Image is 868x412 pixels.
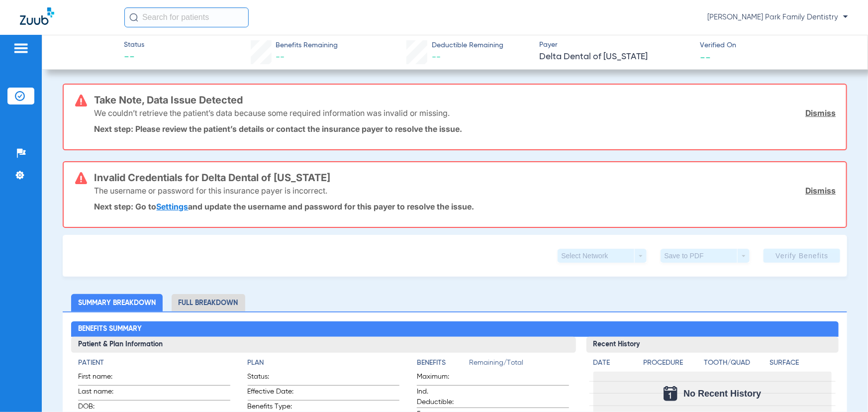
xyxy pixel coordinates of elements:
[71,337,576,353] h3: Patient & Plan Information
[124,51,144,65] span: --
[75,95,87,106] img: error-icon
[707,12,848,22] span: [PERSON_NAME] Park Family Dentistry
[78,358,230,368] h4: Patient
[78,372,127,385] span: First name:
[20,7,54,25] img: Zuub Logo
[75,172,87,184] img: error-icon
[248,387,296,400] span: Effective Date:
[124,40,144,50] span: Status
[593,358,635,372] app-breakdown-title: Date
[78,387,127,400] span: Last name:
[432,40,503,51] span: Deductible Remaining
[683,389,761,399] span: No Recent History
[95,202,836,211] p: Next step: Go to and update the username and password for this payer to resolve the issue.
[417,358,469,368] h4: Benefits
[248,358,400,368] h4: Plan
[124,7,249,27] input: Search for patients
[540,40,691,50] span: Payer
[704,358,766,372] app-breakdown-title: Tooth/Quad
[129,13,138,22] img: Search Icon
[417,387,466,408] span: Ind. Deductible:
[593,358,635,368] h4: Date
[644,358,701,368] h4: Procedure
[248,372,296,385] span: Status:
[13,42,29,54] img: hamburger-icon
[417,372,466,385] span: Maximum:
[664,386,677,401] img: Calendar
[805,108,836,118] a: Dismiss
[469,358,569,372] span: Remaining/Total
[95,173,836,183] h3: Invalid Credentials for Delta Dental of [US_STATE]
[71,321,839,337] h2: Benefits Summary
[704,358,766,368] h4: Tooth/Quad
[540,51,691,63] span: Delta Dental of [US_STATE]
[95,95,836,105] h3: Take Note, Data Issue Detected
[586,337,839,353] h3: Recent History
[172,294,245,311] li: Full Breakdown
[805,186,836,196] a: Dismiss
[95,108,450,118] p: We couldn’t retrieve the patient’s data because some required information was invalid or missing.
[276,40,338,51] span: Benefits Remaining
[770,358,832,372] app-breakdown-title: Surface
[700,52,711,62] span: --
[95,124,836,134] p: Next step: Please review the patient’s details or contact the insurance payer to resolve the issue.
[432,53,441,62] span: --
[71,294,163,311] li: Summary Breakdown
[644,358,701,372] app-breakdown-title: Procedure
[157,202,189,211] a: Settings
[700,40,852,51] span: Verified On
[770,358,832,368] h4: Surface
[95,186,328,196] p: The username or password for this insurance payer is incorrect.
[417,358,469,372] app-breakdown-title: Benefits
[276,53,285,62] span: --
